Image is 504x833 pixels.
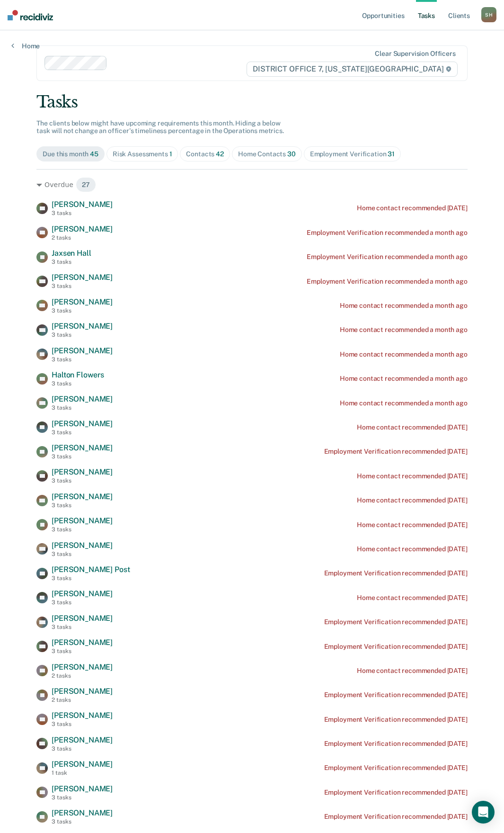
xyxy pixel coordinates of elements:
[357,423,468,431] div: Home contact recommended [DATE]
[52,356,113,363] div: 3 tasks
[52,672,113,679] div: 2 tasks
[52,380,104,387] div: 3 tasks
[324,448,468,456] div: Employment Verification recommended [DATE]
[324,813,468,821] div: Employment Verification recommended [DATE]
[357,472,468,480] div: Home contact recommended [DATE]
[324,788,468,797] div: Employment Verification recommended [DATE]
[52,565,130,574] span: [PERSON_NAME] Post
[310,150,395,158] div: Employment Verification
[340,326,468,334] div: Home contact recommended a month ago
[52,453,113,460] div: 3 tasks
[324,740,468,748] div: Employment Verification recommended [DATE]
[113,150,172,158] div: Risk Assessments
[52,429,113,436] div: 3 tasks
[357,496,468,504] div: Home contact recommended [DATE]
[52,770,113,776] div: 1 task
[357,521,468,529] div: Home contact recommended [DATE]
[36,92,468,112] div: Tasks
[52,551,113,557] div: 3 tasks
[52,419,113,428] span: [PERSON_NAME]
[76,177,96,192] span: 27
[52,394,113,403] span: [PERSON_NAME]
[216,150,224,158] span: 42
[52,443,113,452] span: [PERSON_NAME]
[52,224,113,233] span: [PERSON_NAME]
[169,150,172,158] span: 1
[481,7,496,22] button: SH
[52,259,91,265] div: 3 tasks
[52,249,91,258] span: Jaxsen Hall
[340,399,468,407] div: Home contact recommended a month ago
[52,526,113,533] div: 3 tasks
[52,599,113,606] div: 3 tasks
[11,42,40,50] a: Home
[52,624,113,630] div: 3 tasks
[52,711,113,720] span: [PERSON_NAME]
[357,594,468,602] div: Home contact recommended [DATE]
[52,735,113,744] span: [PERSON_NAME]
[324,569,468,577] div: Employment Verification recommended [DATE]
[8,10,53,20] img: Recidiviz
[324,691,468,699] div: Employment Verification recommended [DATE]
[52,818,113,825] div: 3 tasks
[52,273,113,282] span: [PERSON_NAME]
[52,663,113,672] span: [PERSON_NAME]
[324,764,468,772] div: Employment Verification recommended [DATE]
[36,177,468,192] div: Overdue 27
[52,297,113,306] span: [PERSON_NAME]
[247,62,457,77] span: DISTRICT OFFICE 7, [US_STATE][GEOGRAPHIC_DATA]
[52,697,113,703] div: 2 tasks
[52,516,113,525] span: [PERSON_NAME]
[52,346,113,355] span: [PERSON_NAME]
[52,283,113,289] div: 3 tasks
[357,204,468,212] div: Home contact recommended [DATE]
[324,716,468,724] div: Employment Verification recommended [DATE]
[238,150,296,158] div: Home Contacts
[52,721,113,727] div: 3 tasks
[52,210,113,216] div: 3 tasks
[388,150,395,158] span: 31
[340,302,468,310] div: Home contact recommended a month ago
[52,614,113,623] span: [PERSON_NAME]
[52,404,113,411] div: 3 tasks
[52,331,113,338] div: 3 tasks
[324,643,468,651] div: Employment Verification recommended [DATE]
[307,229,467,237] div: Employment Verification recommended a month ago
[52,794,113,801] div: 3 tasks
[340,350,468,358] div: Home contact recommended a month ago
[90,150,98,158] span: 45
[375,50,455,58] div: Clear supervision officers
[52,589,113,598] span: [PERSON_NAME]
[52,502,113,509] div: 3 tasks
[357,667,468,675] div: Home contact recommended [DATE]
[52,322,113,331] span: [PERSON_NAME]
[52,307,113,314] div: 3 tasks
[36,119,284,135] span: The clients below might have upcoming requirements this month. Hiding a below task will not chang...
[307,278,467,286] div: Employment Verification recommended a month ago
[52,648,113,654] div: 3 tasks
[52,200,113,209] span: [PERSON_NAME]
[340,375,468,383] div: Home contact recommended a month ago
[52,784,113,793] span: [PERSON_NAME]
[52,467,113,476] span: [PERSON_NAME]
[357,545,468,553] div: Home contact recommended [DATE]
[52,575,130,582] div: 3 tasks
[52,477,113,484] div: 3 tasks
[481,7,496,22] div: S H
[324,618,468,626] div: Employment Verification recommended [DATE]
[472,801,495,824] div: Open Intercom Messenger
[52,638,113,647] span: [PERSON_NAME]
[52,760,113,769] span: [PERSON_NAME]
[52,370,104,379] span: Halton Flowers
[52,541,113,550] span: [PERSON_NAME]
[52,687,113,696] span: [PERSON_NAME]
[52,745,113,752] div: 3 tasks
[43,150,98,158] div: Due this month
[186,150,224,158] div: Contacts
[52,234,113,241] div: 2 tasks
[52,492,113,501] span: [PERSON_NAME]
[287,150,296,158] span: 30
[52,808,113,817] span: [PERSON_NAME]
[307,253,467,261] div: Employment Verification recommended a month ago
